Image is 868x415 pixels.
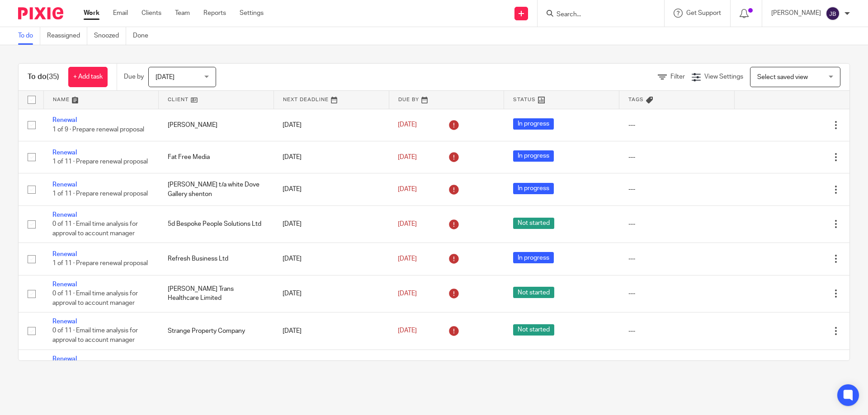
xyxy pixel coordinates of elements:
p: Due by [124,72,144,81]
td: [DATE] [274,109,389,141]
a: Reports [203,9,226,18]
span: Tags [628,97,644,102]
span: 1 of 11 · Prepare renewal proposal [52,191,148,197]
td: [DATE] [274,173,389,205]
a: Team [175,9,190,18]
span: 1 of 9 · Prepare renewal proposal [52,126,144,133]
td: 5d Bespoke People Solutions Ltd [159,205,274,242]
td: Strange Property Company [159,312,274,350]
div: --- [628,153,726,162]
td: [DATE] [274,312,389,350]
a: Renewal [52,318,77,325]
td: [DATE] [274,243,389,275]
td: Fat Free Media [159,141,274,173]
span: In progress [513,118,554,130]
a: Renewal [52,281,77,288]
span: 0 of 11 · Email time analysis for approval to account manager [52,290,138,306]
td: [DATE] [274,205,389,242]
span: Get Support [686,10,721,16]
span: 0 of 11 · Email time analysis for approval to account manager [52,328,138,344]
span: [DATE] [398,328,417,334]
span: Filter [670,74,685,80]
div: --- [628,289,726,298]
span: 0 of 11 · Email time analysis for approval to account manager [52,221,138,237]
p: [PERSON_NAME] [771,9,821,18]
a: Renewal [52,117,77,123]
span: [DATE] [398,186,417,192]
h1: To do [28,72,59,82]
td: [DATE] [274,141,389,173]
a: Email [113,9,128,18]
a: Renewal [52,182,77,188]
td: [DATE] [274,275,389,312]
div: --- [628,254,726,263]
img: svg%3E [826,6,840,21]
span: View Settings [704,74,743,80]
span: In progress [513,252,554,263]
span: [DATE] [398,290,417,297]
span: [DATE] [156,74,175,80]
div: --- [628,185,726,194]
span: 1 of 11 · Prepare renewal proposal [52,159,148,165]
span: 1 of 11 · Prepare renewal proposal [52,261,148,267]
span: Select saved view [757,74,808,80]
a: Renewal [52,356,77,362]
input: Search [556,11,637,19]
td: [PERSON_NAME] [159,109,274,141]
a: Work [84,9,99,18]
a: Renewal [52,212,77,218]
a: Clients [142,9,161,18]
span: Not started [513,218,554,229]
a: Snoozed [94,27,126,45]
a: Renewal [52,149,77,156]
td: [PERSON_NAME] Trans Healthcare Limited [159,275,274,312]
td: [DATE] [274,350,389,387]
span: [DATE] [398,256,417,262]
img: Pixie [18,7,63,19]
a: Reassigned [47,27,87,45]
div: --- [628,219,726,228]
span: [DATE] [398,154,417,160]
div: --- [628,121,726,130]
a: + Add task [68,67,108,87]
td: [PERSON_NAME] t/a white Dove Gallery shenton [159,173,274,205]
span: [DATE] [398,221,417,227]
span: Not started [513,324,554,336]
div: --- [628,326,726,336]
span: In progress [513,183,554,194]
a: Renewal [52,251,77,257]
a: To do [18,27,40,45]
span: In progress [513,150,554,162]
span: (35) [47,73,59,80]
span: [DATE] [398,122,417,128]
td: Fresh Mindset (Uk) Ltd [159,350,274,387]
a: Settings [240,9,264,18]
span: Not started [513,287,554,298]
td: Refresh Business Ltd [159,243,274,275]
a: Done [133,27,155,45]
